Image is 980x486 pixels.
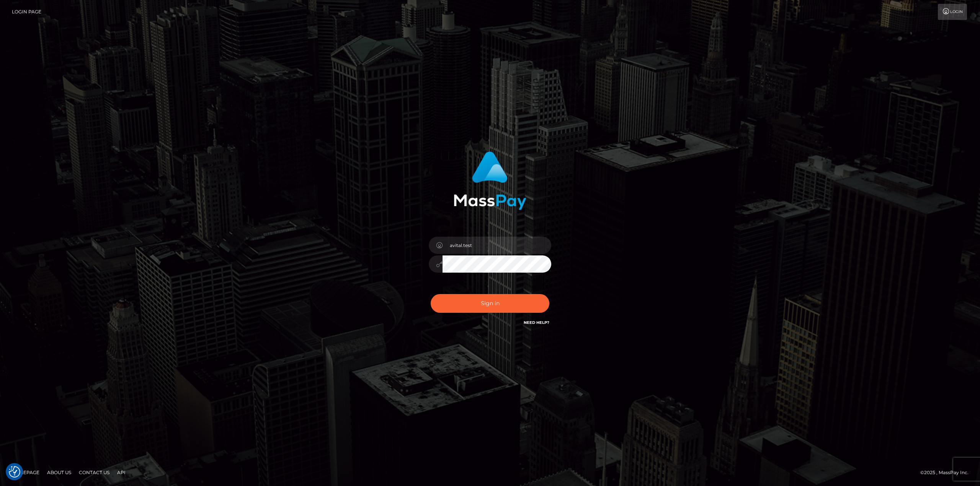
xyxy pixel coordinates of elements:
a: API [114,466,129,478]
a: Homepage [8,466,42,478]
button: Sign in [431,294,549,313]
div: © 2025 , MassPay Inc. [920,468,974,477]
img: Revisit consent button [9,466,20,478]
a: Login [938,4,967,20]
button: Consent Preferences [9,466,20,478]
a: Login Page [12,4,41,20]
input: Username... [443,237,551,254]
img: MassPay Login [454,151,526,210]
a: About Us [44,466,74,478]
a: Contact Us [76,466,113,478]
a: Need Help? [524,320,549,325]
